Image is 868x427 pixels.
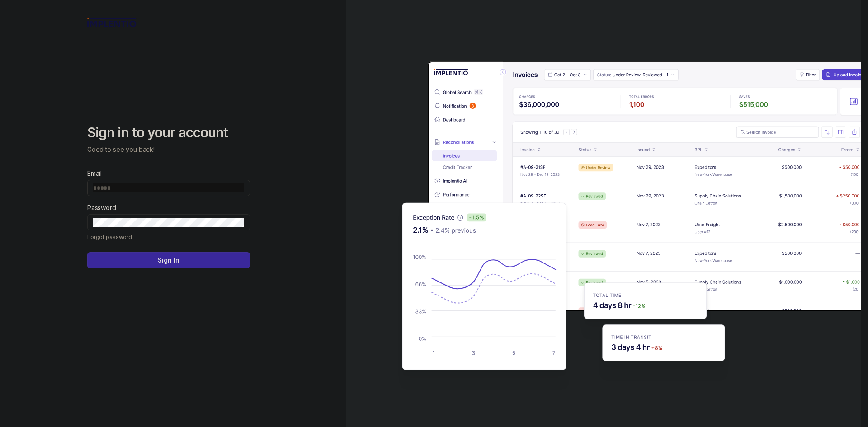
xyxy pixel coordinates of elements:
h2: Sign in to your account [87,124,250,142]
label: Email [87,169,102,178]
a: Link Forgot password [87,232,132,241]
img: logo [87,18,137,27]
label: Password [87,203,116,212]
p: Sign In [158,256,179,265]
p: Good to see you back! [87,145,250,154]
p: Forgot password [87,232,132,241]
button: Sign In [87,252,250,268]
